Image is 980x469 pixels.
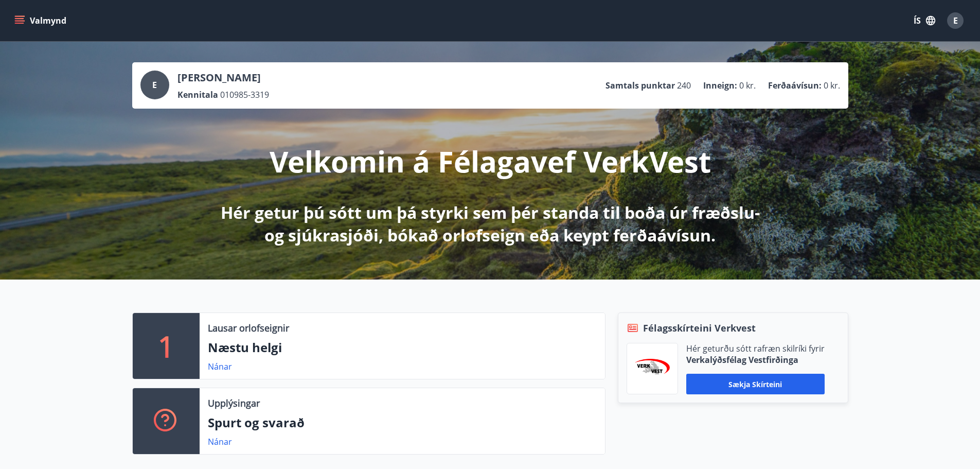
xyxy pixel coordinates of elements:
[703,80,737,91] p: Inneign :
[686,343,825,354] p: Hér geturðu sótt rafræn skilríki fyrir
[605,80,675,91] p: Samtals punktar
[158,326,174,366] p: 1
[208,414,597,431] p: Spurt og svarað
[208,396,260,410] p: Upplýsingar
[208,361,232,372] a: Nánar
[739,80,756,91] span: 0 kr.
[220,89,269,100] span: 010985-3319
[12,11,70,30] button: menu
[177,89,218,100] p: Kennitala
[824,80,840,91] span: 0 kr.
[908,11,941,30] button: ÍS
[177,71,269,85] p: [PERSON_NAME]
[953,15,958,26] span: E
[768,80,822,91] p: Ferðaávísun :
[208,436,232,447] a: Nánar
[686,354,825,366] p: Verkalýðsfélag Vestfirðinga
[635,359,670,379] img: jihgzMk4dcgjRAW2aMgpbAqQEG7LZi0j9dOLAUvz.png
[219,201,762,247] p: Hér getur þú sótt um þá styrki sem þér standa til boða úr fræðslu- og sjúkrasjóði, bókað orlofsei...
[643,321,756,335] span: Félagsskírteini Verkvest
[943,8,968,33] button: E
[152,79,157,91] span: E
[208,339,597,356] p: Næstu helgi
[677,80,691,91] span: 240
[208,321,289,335] p: Lausar orlofseignir
[686,374,825,394] button: Sækja skírteini
[270,142,711,181] p: Velkomin á Félagavef VerkVest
